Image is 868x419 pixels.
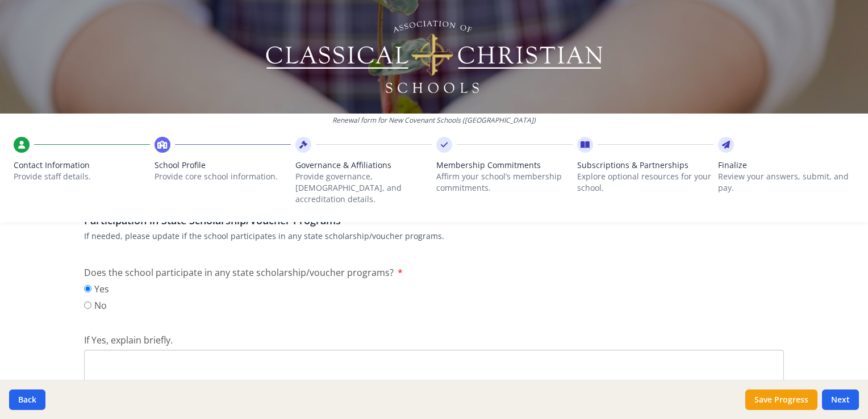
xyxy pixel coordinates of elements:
[9,389,45,410] button: Back
[295,160,432,171] span: Governance & Affiliations
[14,171,150,182] p: Provide staff details.
[14,160,150,171] span: Contact Information
[295,171,432,205] p: Provide governance, [DEMOGRAPHIC_DATA], and accreditation details.
[577,171,713,194] p: Explore optional resources for your school.
[155,160,291,171] span: School Profile
[718,160,854,171] span: Finalize
[84,299,109,312] label: No
[84,285,91,292] input: Yes
[84,334,173,346] span: If Yes, explain briefly.
[84,231,784,242] p: If needed, please update if the school participates in any state scholarship/voucher programs.
[84,266,394,279] span: Does the school participate in any state scholarship/voucher programs?
[436,160,573,171] span: Membership Commitments
[436,171,573,194] p: Affirm your school’s membership commitments.
[84,282,109,296] label: Yes
[745,389,817,410] button: Save Progress
[577,160,713,171] span: Subscriptions & Partnerships
[155,171,291,182] p: Provide core school information.
[84,301,91,309] input: No
[264,17,604,97] img: Logo
[822,389,859,410] button: Next
[718,171,854,194] p: Review your answers, submit, and pay.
